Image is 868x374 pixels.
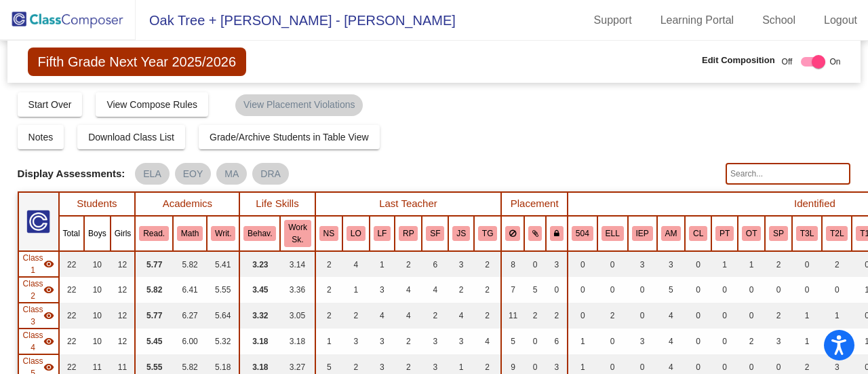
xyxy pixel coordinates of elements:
[395,216,422,251] th: Radhika Patel
[822,251,852,277] td: 2
[135,277,173,303] td: 5.82
[422,303,448,329] td: 2
[422,277,448,303] td: 4
[448,329,474,354] td: 3
[597,216,628,251] th: English Language Learner
[657,303,686,329] td: 4
[568,329,597,354] td: 1
[782,56,793,68] span: Off
[280,251,315,277] td: 3.14
[43,362,54,373] mat-icon: visibility
[501,192,568,216] th: Placement
[111,329,136,354] td: 12
[765,251,792,277] td: 2
[546,329,568,354] td: 6
[111,216,136,251] th: Girls
[452,226,470,241] button: JS
[284,220,311,247] button: Work Sk.
[370,277,395,303] td: 3
[474,329,501,354] td: 4
[689,226,707,241] button: CL
[685,216,711,251] th: Cluster Student
[18,92,83,117] button: Start Over
[370,216,395,251] th: Lauren Fischetti
[524,329,547,354] td: 0
[478,226,497,241] button: TG
[738,329,765,354] td: 2
[792,216,822,251] th: Tier 3 ELA
[568,216,597,251] th: 504 Plan
[173,251,207,277] td: 5.82
[342,303,370,329] td: 2
[711,277,738,303] td: 0
[59,192,136,216] th: Students
[342,329,370,354] td: 3
[18,303,59,329] td: Ashley Lizzio - No Class Name
[18,125,64,149] button: Notes
[765,329,792,354] td: 3
[546,216,568,251] th: Keep with teacher
[59,251,84,277] td: 22
[448,216,474,251] th: Jessica Siculietano
[422,329,448,354] td: 3
[135,163,169,185] mat-chip: ELA
[84,216,111,251] th: Boys
[738,251,765,277] td: 1
[765,216,792,251] th: Speech
[43,336,54,347] mat-icon: visibility
[395,277,422,303] td: 4
[448,303,474,329] td: 4
[711,251,738,277] td: 1
[501,329,524,354] td: 5
[173,277,207,303] td: 6.41
[18,168,125,180] span: Display Assessments:
[370,251,395,277] td: 1
[474,216,501,251] th: Thomas Gardner
[43,259,54,269] mat-icon: visibility
[422,216,448,251] th: Samantha Farkas
[280,329,315,354] td: 3.18
[546,277,568,303] td: 0
[568,303,597,329] td: 0
[84,251,111,277] td: 10
[135,329,173,354] td: 5.45
[84,303,111,329] td: 10
[207,251,239,277] td: 5.41
[422,251,448,277] td: 6
[822,303,852,329] td: 1
[829,56,840,68] span: On
[399,226,418,241] button: RP
[395,251,422,277] td: 2
[657,251,686,277] td: 3
[474,277,501,303] td: 2
[661,226,682,241] button: AM
[96,92,208,117] button: View Compose Rules
[23,252,43,276] span: Class 1
[702,54,775,67] span: Edit Composition
[583,10,643,31] a: Support
[342,251,370,277] td: 4
[135,192,239,216] th: Academics
[426,226,444,241] button: SF
[597,303,628,329] td: 2
[252,163,289,185] mat-chip: DRA
[738,216,765,251] th: Occupational Therapy
[370,303,395,329] td: 4
[632,226,653,241] button: IEP
[568,277,597,303] td: 0
[347,226,366,241] button: LO
[239,329,280,354] td: 3.18
[59,216,84,251] th: Total
[211,226,235,241] button: Writ.
[280,277,315,303] td: 3.36
[370,329,395,354] td: 3
[715,226,734,241] button: PT
[769,226,788,241] button: SP
[546,251,568,277] td: 3
[501,216,524,251] th: Keep away students
[685,251,711,277] td: 0
[59,277,84,303] td: 22
[524,303,547,329] td: 2
[18,251,59,277] td: Tara Palino - No Class Name
[395,303,422,329] td: 4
